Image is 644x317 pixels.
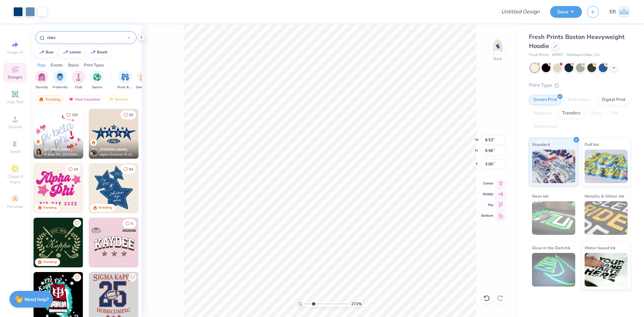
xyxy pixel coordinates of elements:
span: 10 [74,168,78,171]
img: Sports Image [93,73,101,81]
img: bfb78889-2921-4b3f-802d-443d90e2c502 [89,218,139,267]
img: 7c25af43-ee9c-46a3-90d4-88b8a0296736 [83,109,132,159]
img: Metallic & Glitter Ink [585,201,628,235]
img: Puff Ink [585,150,628,183]
img: Club Image [75,73,82,81]
span: Designs [8,74,22,80]
button: filter button [35,70,48,90]
span: Top [481,203,493,207]
span: Decorate [7,204,23,209]
span: Middle [481,192,493,197]
span: Metallic & Glitter Ink [585,193,624,200]
div: Styles [68,62,79,68]
span: Pi Beta Phi, [GEOGRAPHIC_DATA][US_STATE] [44,152,80,157]
button: Like [73,219,81,227]
div: Orgs [37,62,46,68]
div: beach [97,50,108,54]
button: bear [35,47,57,57]
div: filter for Club [72,70,85,90]
span: Water based Ink [585,244,615,251]
div: Trending [98,205,112,210]
img: Game Day Image [140,73,148,81]
button: Like [128,273,137,281]
img: Avatar [35,148,43,156]
span: Glow in the Dark Ink [532,244,570,251]
div: Digital Print [597,95,630,105]
img: ef5a9d13-1a9b-426c-a2c2-c3ff9dc4dbd4 [83,163,132,213]
button: filter button [117,70,133,90]
img: Rush & Bid Image [121,73,129,81]
img: Water based Ink [585,253,628,286]
div: Print Type [529,82,631,89]
a: ER [609,5,631,18]
img: topCreatorCrown.gif [72,146,77,152]
button: Like [122,219,136,228]
input: Try "Alpha" [46,34,128,41]
span: Center [481,181,493,186]
span: Alpha Omicron Pi, [US_STATE] A&M University [100,152,136,157]
img: 89a05940-dcbd-4ea4-afb7-f5f654bc5792 [34,163,83,213]
span: [PERSON_NAME] [100,147,127,152]
span: Standard [532,141,550,148]
div: Trending [43,260,57,265]
img: a99ad750-4480-410d-83b7-cef9d3b6c30b [34,109,83,159]
img: Fraternity Image [56,73,64,81]
button: Like [65,165,81,174]
img: Sorority Image [38,73,46,81]
span: Upload [8,124,22,129]
div: filter for Sorority [35,70,48,90]
span: 84 [129,168,133,171]
img: b2171afc-7319-41bf-b082-627e8966e7c8 [138,163,188,213]
div: Most Favorited [65,95,103,103]
div: filter for Game Day [136,70,151,90]
div: Rhinestones [529,122,561,132]
div: Embroidery [563,95,595,105]
span: Greek [10,149,20,154]
img: 20cec495-cd74-4c05-88eb-79f26ae71bea [83,218,132,267]
span: Bottom [481,213,493,218]
button: filter button [90,70,104,90]
img: Elijah Roquero [618,5,631,18]
div: Back [493,56,502,62]
img: Glow in the Dark Ink [532,253,575,286]
button: Like [63,110,81,119]
span: 272 % [351,301,362,307]
img: Avatar [90,148,98,156]
button: Like [73,273,81,281]
div: Transfers [558,108,585,118]
span: 5 [131,222,133,225]
img: trending.gif [39,97,44,102]
span: Sorority [36,85,48,90]
img: ce57f32a-cfc6-41ad-89ac-b91076b4d913 [89,109,139,159]
button: Like [120,110,136,119]
span: [PERSON_NAME] [44,147,72,152]
div: Newest [105,95,131,103]
div: filter for Sports [90,70,104,90]
span: Fresh Prints [529,52,549,58]
span: Rush & Bid [117,85,133,90]
button: beach [87,47,111,57]
div: Print Types [84,62,104,68]
strong: Need help? [24,296,49,303]
span: ER [609,8,616,16]
div: Events [51,62,63,68]
span: Game Day [136,85,151,90]
img: Back [491,39,504,52]
span: Puff Ink [585,141,599,148]
span: Add Text [7,99,23,105]
input: Untitled Design [496,5,545,18]
img: trend_line.gif [63,50,68,54]
div: bear [46,50,54,54]
div: Foil [607,108,623,118]
button: Like [120,165,136,174]
span: # FP87 [552,52,563,58]
button: filter button [136,70,151,90]
div: lemon [69,50,81,54]
img: 5ef108b2-c80c-43b6-9ce4-794baa1e6462 [89,163,139,213]
img: most_fav.gif [68,97,74,102]
img: 59745a51-063d-4dd1-99f3-fdf777c01469 [138,218,188,267]
span: 63 [129,113,133,117]
div: Trending [36,95,63,103]
div: filter for Rush & Bid [117,70,133,90]
img: Newest.gif [108,97,114,102]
